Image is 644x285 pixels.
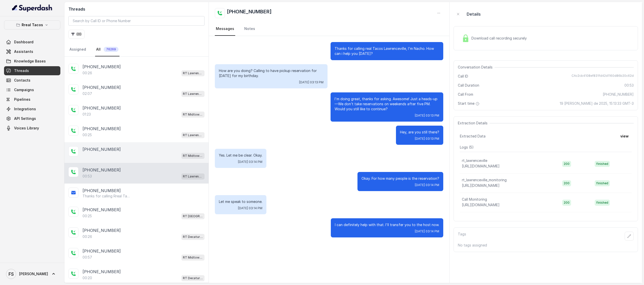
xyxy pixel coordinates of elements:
[83,70,92,76] p: 00:26
[458,121,490,126] span: Extraction Details
[4,66,60,75] a: Threads
[458,83,479,88] span: Call Duration
[215,22,443,36] nav: Tabs
[400,130,439,135] p: Hey, are you still there?
[595,200,610,206] span: finished
[572,74,634,79] span: CAc2cb4108ef831fd42d1160d86b20c62d
[83,188,121,194] p: [PHONE_NUMBER]
[462,183,500,188] span: [URL][DOMAIN_NAME]
[104,47,118,52] span: 76269
[83,207,121,213] p: [PHONE_NUMBER]
[460,134,486,139] span: Extracted Data
[415,137,439,141] span: [DATE] 03:13 PM
[460,145,632,150] p: Logs ( 5 )
[183,234,203,239] p: RT Decatur / EN
[462,158,487,163] p: rt_lawrenceville
[458,232,466,241] p: Tags
[560,101,634,106] span: 19 [PERSON_NAME] de 2025, 15:13:33 GMT-3
[462,164,500,168] span: [URL][DOMAIN_NAME]
[4,114,60,123] a: API Settings
[95,43,119,56] a: All76269
[4,85,60,94] a: Campaigns
[4,57,60,66] a: Knowledge Bases
[83,194,131,199] p: Thanks for calling Rreal Tacos! Complete this form for any type of inquiry and a manager will con...
[83,126,121,132] p: [PHONE_NUMBER]
[335,222,439,227] p: I can definitely help with that. I'll transfer you to the host now.
[183,255,203,260] p: RT Midtown / EN
[83,64,121,70] p: [PHONE_NUMBER]
[12,4,53,12] img: light.svg
[467,11,481,17] p: Details
[68,43,87,56] a: Assigned
[68,6,205,12] h2: Threads
[458,101,480,106] span: Start time
[335,96,439,112] p: I'm doing great, thanks for asking. Awesome! Just a heads-up—We don’t take reservations on weeken...
[458,92,473,97] span: Call From
[83,248,121,254] p: [PHONE_NUMBER]
[617,132,632,141] button: view
[562,180,571,186] span: 200
[22,22,43,28] p: Rreal Tacos
[183,174,203,179] p: RT Lawrenceville
[595,161,610,167] span: finished
[19,271,48,276] span: [PERSON_NAME]
[183,71,203,76] p: RT Lawrenceville
[4,267,60,281] a: [PERSON_NAME]
[4,20,60,29] button: Rreal Tacos
[68,30,85,39] button: (0)
[238,206,262,210] span: [DATE] 03:14 PM
[219,68,324,78] p: How are you doing? Calling to have pickup reservation for [DATE] for my birthday.
[14,126,39,131] span: Voices Library
[83,255,92,260] p: 00:57
[83,146,121,152] p: [PHONE_NUMBER]
[83,167,121,173] p: [PHONE_NUMBER]
[458,74,468,79] span: Call ID
[4,124,60,133] a: Voices Library
[462,203,500,207] span: [URL][DOMAIN_NAME]
[14,59,46,64] span: Knowledge Bases
[227,8,272,18] h2: [PHONE_NUMBER]
[14,97,30,102] span: Pipelines
[183,276,203,281] p: RT Decatur / EN
[83,227,121,233] p: [PHONE_NUMBER]
[361,176,439,181] p: Okay. For how many people is the reservation?
[458,243,634,248] p: No tags assigned
[14,49,33,54] span: Assistants
[183,214,203,219] p: RT [GEOGRAPHIC_DATA] / EN
[83,112,91,117] p: 01:23
[595,180,610,186] span: finished
[243,22,256,36] a: Notes
[14,78,30,83] span: Contacts
[14,40,33,45] span: Dashboard
[4,38,60,47] a: Dashboard
[4,95,60,104] a: Pipelines
[624,83,634,88] span: 00:53
[183,153,203,158] p: RT Midtown / EN
[219,153,262,158] p: Yes. Let me be clear. Okay.
[83,132,92,137] p: 00:25
[4,76,60,85] a: Contacts
[83,91,92,96] p: 02:07
[335,46,439,56] p: Thanks for calling real Tacos Lawrenceville, I'm Nacho. How can i help you [DATE]?
[462,216,490,221] p: Order Claims WH
[415,114,439,118] span: [DATE] 03:13 PM
[215,22,235,36] a: Messages
[183,112,203,117] p: RT Midtown / EN
[4,47,60,56] a: Assistants
[68,16,205,26] input: Search by Call ID or Phone Number
[562,200,571,206] span: 200
[562,161,571,167] span: 200
[14,68,29,73] span: Threads
[68,43,205,56] nav: Tabs
[219,199,262,204] p: Let me speak to someone.
[238,160,262,164] span: [DATE] 03:14 PM
[471,36,529,41] span: Download call recording securely
[462,177,507,183] p: rt_lawrenceville_monitoring
[4,104,60,114] a: Integrations
[83,269,121,275] p: [PHONE_NUMBER]
[415,229,439,233] span: [DATE] 03:14 PM
[83,105,121,111] p: [PHONE_NUMBER]
[83,275,92,280] p: 00:20
[14,106,36,112] span: Integrations
[462,34,469,42] img: Lock Icon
